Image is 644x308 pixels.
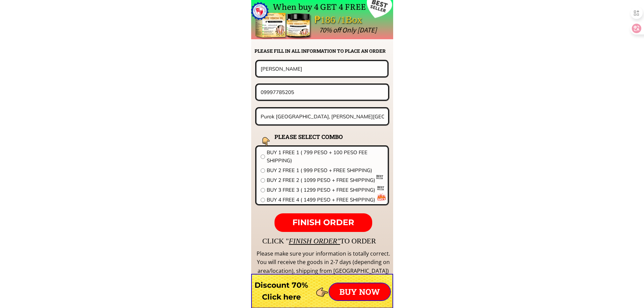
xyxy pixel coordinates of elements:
[259,61,385,76] input: Your name
[267,148,384,165] span: BUY 1 FREE 1 ( 799 PESO + 100 PESO FEE SHIPPING)
[259,109,386,124] input: Address
[267,186,384,194] span: BUY 3 FREE 3 ( 1299 PESO + FREE SHIPPING)
[292,217,354,227] span: FINISH ORDER
[319,24,528,36] div: 70% off Only [DATE]
[267,196,384,204] span: BUY 4 FREE 4 ( 1499 PESO + FREE SHIPPING)
[289,237,340,245] span: FINISH ORDER"
[259,85,386,99] input: Phone number
[314,12,381,28] div: ₱186 /1Box
[255,47,392,55] h2: PLEASE FILL IN ALL INFORMATION TO PLACE AN ORDER
[267,166,384,174] span: BUY 2 FREE 1 ( 999 PESO + FREE SHIPPING)
[275,132,360,141] h2: PLEASE SELECT COMBO
[262,235,573,247] div: CLICK " TO ORDER
[329,283,390,300] p: BUY NOW
[251,279,312,303] h3: Discount 70% Click here
[267,176,384,184] span: BUY 2 FREE 2 ( 1099 PESO + FREE SHIPPING)
[256,250,391,276] div: Please make sure your information is totally correct. You will receive the goods in 2-7 days (dep...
